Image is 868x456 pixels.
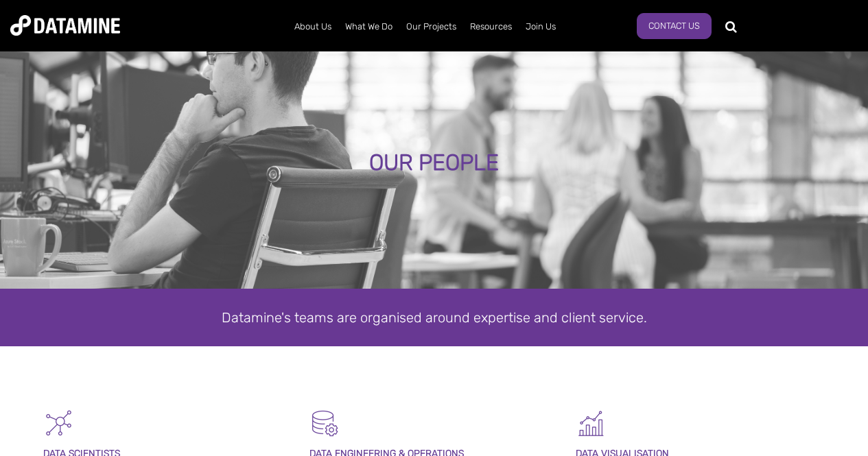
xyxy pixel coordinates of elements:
[309,408,340,439] img: Datamart
[222,309,647,326] span: Datamine's teams are organised around expertise and client service.
[399,9,463,45] a: Our Projects
[104,151,764,176] div: OUR PEOPLE
[463,9,519,45] a: Resources
[288,9,338,45] a: About Us
[576,408,607,439] img: Graph 5
[10,15,120,36] img: Datamine
[637,13,712,39] a: Contact Us
[519,9,563,45] a: Join Us
[43,408,74,439] img: Graph - Network
[338,9,399,45] a: What We Do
